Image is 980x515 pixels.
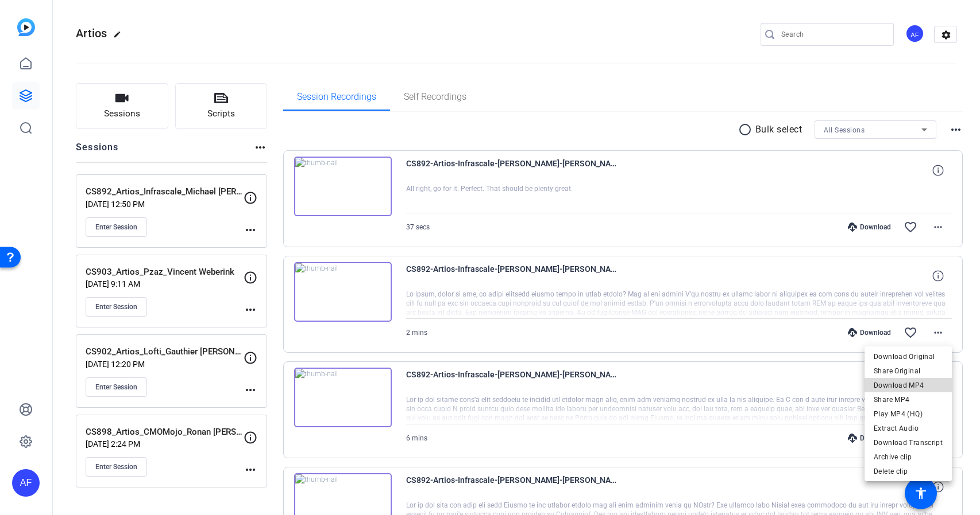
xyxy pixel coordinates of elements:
[874,379,943,392] span: Download MP4
[874,393,943,407] span: Share MP4
[874,450,943,464] span: Archive clip
[874,407,943,421] span: Play MP4 (HQ)
[874,350,943,364] span: Download Original
[874,422,943,435] span: Extract Audio
[874,436,943,450] span: Download Transcript
[874,364,943,378] span: Share Original
[874,465,943,478] span: Delete clip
